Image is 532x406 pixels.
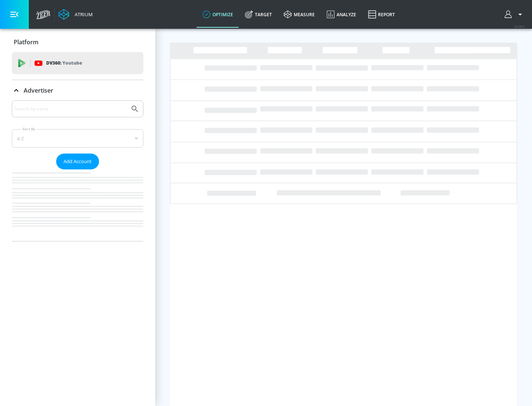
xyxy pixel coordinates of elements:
p: Youtube [62,59,82,67]
a: Report [362,1,401,28]
a: measure [278,1,321,28]
span: v 4.28.0 [514,24,525,28]
span: Add Account [64,157,92,166]
a: Target [239,1,278,28]
button: Add Account [56,154,99,169]
div: A-Z [12,129,143,148]
div: Atrium [72,11,93,18]
a: Atrium [58,9,93,20]
div: Platform [12,32,143,52]
label: Sort By [21,127,37,131]
nav: list of Advertiser [12,169,143,241]
p: Platform [14,38,38,46]
a: optimize [197,1,239,28]
div: DV360: Youtube [12,52,143,74]
div: Advertiser [12,80,143,101]
input: Search by name [15,104,127,114]
p: Advertiser [24,86,53,94]
p: DV360: [46,59,82,67]
div: Advertiser [12,100,143,241]
a: Analyze [321,1,362,28]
